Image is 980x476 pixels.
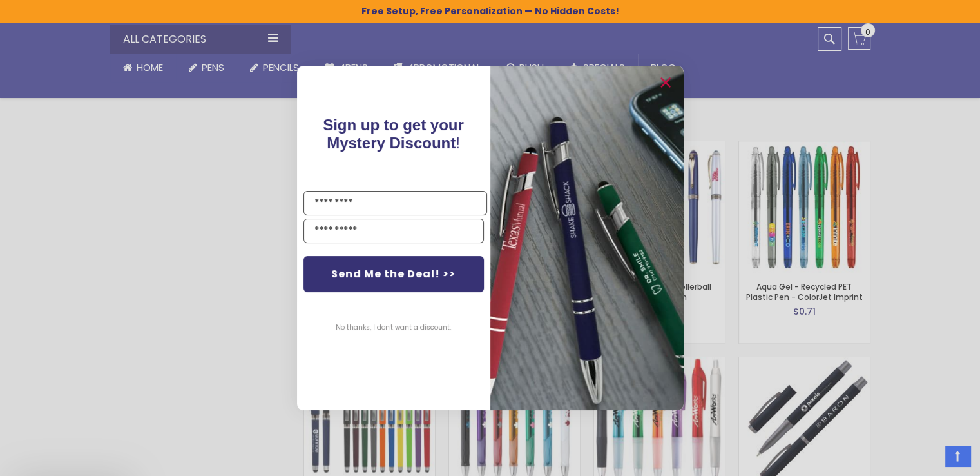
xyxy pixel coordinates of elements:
button: Close dialog [655,72,676,93]
span: ! [323,116,464,152]
img: pop-up-image [490,66,684,410]
button: No thanks, I don't want a discount. [329,312,457,344]
iframe: Google Customer Reviews [874,441,980,476]
span: Sign up to get your Mystery Discount [323,116,464,152]
button: Send Me the Deal! >> [303,256,484,292]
